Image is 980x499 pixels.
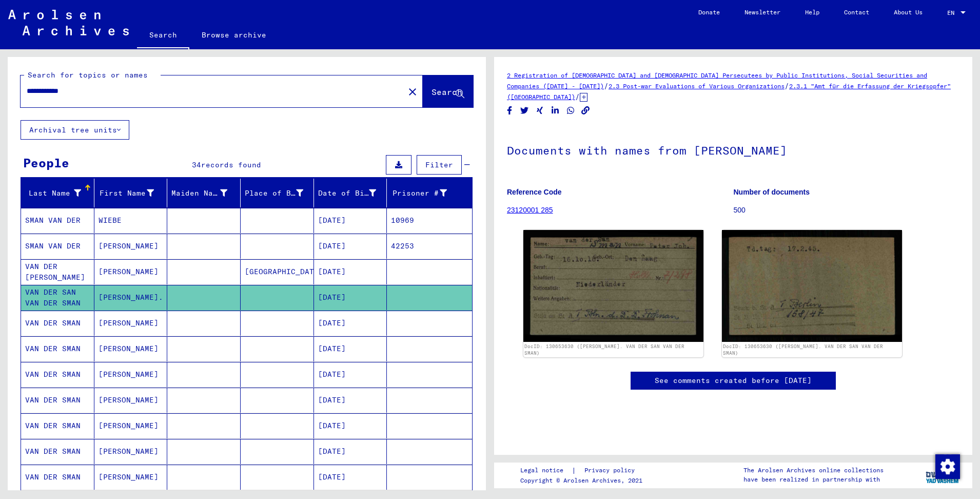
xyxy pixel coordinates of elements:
[171,188,227,199] div: Maiden Name
[520,476,647,485] p: Copyright © Arolsen Archives, 2021
[565,104,576,117] button: Share on WhatsApp
[314,336,387,361] mat-cell: [DATE]
[391,185,460,201] div: Prisoner #
[21,362,94,387] mat-cell: VAN DER SMAN
[535,104,545,117] button: Share on Xing
[25,185,94,201] div: Last Name
[391,188,447,199] div: Prisoner #
[507,71,927,90] a: 2 Registration of [DEMOGRAPHIC_DATA] and [DEMOGRAPHIC_DATA] Persecutees by Public Institutions, S...
[94,388,168,413] mat-cell: [PERSON_NAME]
[314,362,387,387] mat-cell: [DATE]
[314,208,387,233] mat-cell: [DATE]
[94,465,168,490] mat-cell: [PERSON_NAME]
[507,127,959,172] h1: Documents with names from [PERSON_NAME]
[28,70,148,80] mat-label: Search for topics or names
[406,86,419,98] mat-icon: close
[734,188,810,196] b: Number of documents
[21,311,94,336] mat-cell: VAN DER SMAN
[507,206,553,214] a: 23120001 285
[94,259,168,284] mat-cell: [PERSON_NAME]
[314,179,387,207] mat-header-cell: Date of Birth
[192,160,201,169] span: 34
[432,87,462,97] span: Search
[201,160,261,169] span: records found
[21,336,94,361] mat-cell: VAN DER SMAN
[21,413,94,438] mat-cell: VAN DER SMAN
[314,413,387,438] mat-cell: [DATE]
[21,259,94,284] mat-cell: VAN DER [PERSON_NAME]
[314,285,387,310] mat-cell: [DATE]
[94,439,168,464] mat-cell: [PERSON_NAME]
[241,179,314,207] mat-header-cell: Place of Birth
[314,388,387,413] mat-cell: [DATE]
[743,466,884,475] p: The Arolsen Archives online collections
[935,454,960,479] img: Change consent
[734,205,960,216] p: 500
[245,188,303,199] div: Place of Birth
[947,9,958,16] span: EN
[189,23,279,47] a: Browse archive
[924,462,962,488] img: yv_logo.png
[137,23,189,49] a: Search
[507,188,562,196] b: Reference Code
[21,285,94,310] mat-cell: VAN DER SAN VAN DER SMAN
[171,185,240,201] div: Maiden Name
[21,120,129,140] button: Archival tree units
[609,82,785,90] a: 2.3 Post-war Evaluations of Various Organizations
[524,343,684,356] a: DocID: 130653630 ([PERSON_NAME]. VAN DER SAN VAN DER SMAN)
[935,454,959,478] div: Change consent
[314,465,387,490] mat-cell: [DATE]
[723,343,883,356] a: DocID: 130653630 ([PERSON_NAME]. VAN DER SAN VAN DER SMAN)
[785,81,789,90] span: /
[21,388,94,413] mat-cell: VAN DER SMAN
[576,465,647,476] a: Privacy policy
[520,465,572,476] a: Legal notice
[575,92,580,101] span: /
[417,155,462,175] button: Filter
[94,285,168,310] mat-cell: [PERSON_NAME].
[425,160,453,169] span: Filter
[504,104,515,117] button: Share on Facebook
[743,475,884,484] p: have been realized in partnership with
[21,208,94,233] mat-cell: SMAN VAN DER
[21,439,94,464] mat-cell: VAN DER SMAN
[25,188,81,199] div: Last Name
[94,413,168,438] mat-cell: [PERSON_NAME]
[550,104,561,117] button: Share on LinkedIn
[387,179,472,207] mat-header-cell: Prisoner #
[23,153,69,172] div: People
[99,188,154,199] div: First Name
[167,179,241,207] mat-header-cell: Maiden Name
[8,10,129,35] img: Arolsen_neg.svg
[99,185,167,201] div: First Name
[94,179,168,207] mat-header-cell: First Name
[94,336,168,361] mat-cell: [PERSON_NAME]
[523,230,703,342] img: 001.jpg
[314,439,387,464] mat-cell: [DATE]
[241,259,314,284] mat-cell: [GEOGRAPHIC_DATA]
[387,208,472,233] mat-cell: 10969
[604,81,609,90] span: /
[423,75,473,107] button: Search
[94,234,168,259] mat-cell: [PERSON_NAME]
[94,362,168,387] mat-cell: [PERSON_NAME]
[314,234,387,259] mat-cell: [DATE]
[722,230,902,342] img: 002.jpg
[314,311,387,336] mat-cell: [DATE]
[94,311,168,336] mat-cell: [PERSON_NAME]
[655,375,812,386] a: See comments created before [DATE]
[21,234,94,259] mat-cell: SMAN VAN DER
[318,188,377,199] div: Date of Birth
[21,465,94,490] mat-cell: VAN DER SMAN
[94,208,168,233] mat-cell: WIEBE
[580,104,591,117] button: Copy link
[387,234,472,259] mat-cell: 42253
[520,465,647,476] div: |
[245,185,316,201] div: Place of Birth
[21,179,94,207] mat-header-cell: Last Name
[519,104,530,117] button: Share on Twitter
[318,185,389,201] div: Date of Birth
[314,259,387,284] mat-cell: [DATE]
[402,81,423,102] button: Clear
